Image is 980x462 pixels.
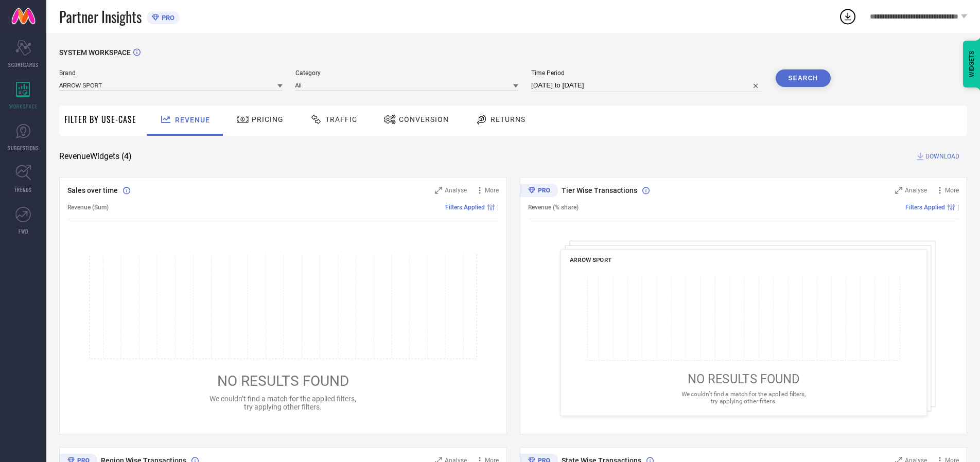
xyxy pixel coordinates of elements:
[905,187,927,194] span: Analyse
[19,227,28,235] span: FWD
[497,204,499,211] span: |
[8,144,39,152] span: SUGGESTIONS
[445,187,467,194] span: Analyse
[59,6,142,27] span: Partner Insights
[925,151,959,162] span: DOWNLOAD
[445,204,485,211] span: Filters Applied
[435,187,442,194] svg: Zoom
[209,395,356,411] span: We couldn’t find a match for the applied filters, try applying other filters.
[776,69,831,87] button: Search
[945,187,959,194] span: More
[895,187,902,194] svg: Zoom
[399,115,449,123] span: Conversion
[687,372,799,386] span: NO RESULTS FOUND
[531,79,763,92] input: Select time period
[9,102,38,110] span: WORKSPACE
[64,113,136,126] span: Filter By Use-Case
[528,204,579,211] span: Revenue (% share)
[8,61,39,68] span: SCORECARDS
[217,372,349,389] span: NO RESULTS FOUND
[59,151,132,162] span: Revenue Widgets ( 4 )
[531,69,763,77] span: Time Period
[325,115,357,123] span: Traffic
[252,115,284,123] span: Pricing
[485,187,499,194] span: More
[67,186,118,194] span: Sales over time
[59,48,131,57] span: SYSTEM WORKSPACE
[905,204,945,211] span: Filters Applied
[59,69,283,77] span: Brand
[569,256,611,263] span: ARROW SPORT
[491,115,526,123] span: Returns
[562,186,637,194] span: Tier Wise Transactions
[520,184,558,199] div: Premium
[295,69,519,77] span: Category
[681,390,806,404] span: We couldn’t find a match for the applied filters, try applying other filters.
[14,186,32,193] span: TRENDS
[957,204,959,211] span: |
[175,116,210,124] span: Revenue
[159,14,174,22] span: PRO
[67,204,109,211] span: Revenue (Sum)
[838,7,857,26] div: Open download list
